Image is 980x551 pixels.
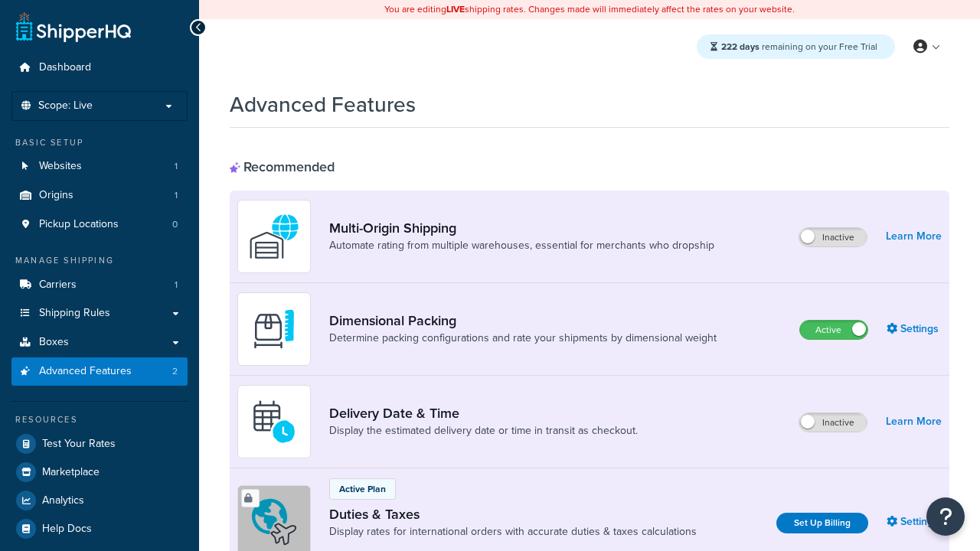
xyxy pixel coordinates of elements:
span: 0 [172,218,178,231]
h1: Advanced Features [230,90,416,119]
img: DTVBYsAAAAAASUVORK5CYII= [247,302,301,356]
a: Pickup Locations0 [11,210,188,239]
span: Analytics [42,494,84,507]
span: Websites [39,160,82,173]
a: Websites1 [11,152,188,181]
a: Delivery Date & Time [329,405,638,422]
span: Scope: Live [38,99,93,112]
img: WatD5o0RtDAAAAAElFTkSuQmCC [247,210,301,263]
a: Learn More [886,226,942,247]
span: Test Your Rates [42,438,116,451]
a: Automate rating from multiple warehouses, essential for merchants who dropship [329,238,714,253]
span: Shipping Rules [39,307,110,320]
span: Dashboard [39,61,91,74]
a: Dashboard [11,54,188,82]
a: Shipping Rules [11,299,188,328]
a: Marketplace [11,458,188,486]
div: Basic Setup [11,136,188,149]
a: Carriers1 [11,271,188,299]
p: Active Plan [339,482,386,496]
div: Resources [11,413,188,426]
a: Learn More [886,411,942,432]
span: 2 [172,365,178,378]
a: Determine packing configurations and rate your shipments by dimensional weight [329,331,717,346]
a: Set Up Billing [776,513,868,533]
li: Origins [11,181,188,210]
a: Boxes [11,328,188,357]
a: Multi-Origin Shipping [329,220,714,236]
span: Boxes [39,336,69,349]
strong: 222 days [721,40,759,54]
a: Settings [887,318,942,340]
div: Recommended [230,158,335,175]
span: Origins [39,189,73,202]
a: Duties & Taxes [329,506,697,523]
span: 1 [175,160,178,173]
li: Pickup Locations [11,210,188,239]
a: Analytics [11,487,188,514]
span: 1 [175,189,178,202]
span: Marketplace [42,466,100,479]
a: Origins1 [11,181,188,210]
span: 1 [175,279,178,292]
label: Active [800,321,867,339]
a: Display the estimated delivery date or time in transit as checkout. [329,423,638,439]
span: Help Docs [42,523,92,536]
img: gfkeb5ejjkALwAAAABJRU5ErkJggg== [247,395,301,448]
span: Pickup Locations [39,218,119,231]
a: Test Your Rates [11,430,188,458]
a: Advanced Features2 [11,357,188,386]
a: Settings [887,511,942,533]
a: Display rates for international orders with accurate duties & taxes calculations [329,524,697,540]
label: Inactive [799,228,867,246]
li: Carriers [11,271,188,299]
b: LIVE [446,2,465,16]
a: Dimensional Packing [329,312,717,329]
span: Carriers [39,279,77,292]
li: Websites [11,152,188,181]
button: Open Resource Center [926,497,965,536]
div: Manage Shipping [11,254,188,267]
span: Advanced Features [39,365,132,378]
span: remaining on your Free Trial [721,40,877,54]
li: Advanced Features [11,357,188,386]
label: Inactive [799,413,867,432]
a: Help Docs [11,515,188,543]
